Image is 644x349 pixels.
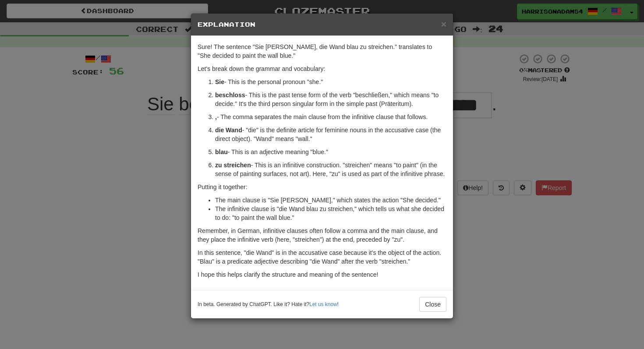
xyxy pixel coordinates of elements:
p: I hope this helps clarify the structure and meaning of the sentence! [198,270,446,279]
p: In this sentence, "die Wand" is in the accusative case because it's the object of the action. "Bl... [198,248,446,266]
p: - This is the past tense form of the verb "beschließen," which means "to decide." It's the third ... [215,91,446,108]
button: Close [441,19,446,28]
p: Remember, in German, infinitive clauses often follow a comma and the main clause, and they place ... [198,226,446,244]
a: Let us know [309,301,337,307]
p: - This is an adjective meaning "blue." [215,148,446,156]
p: - "die" is the definite article for feminine nouns in the accusative case (the direct object). "W... [215,126,446,143]
span: × [441,19,446,29]
strong: beschloss [215,92,245,99]
strong: Sie [215,78,224,85]
p: - This is the personal pronoun "she." [215,78,446,86]
p: Sure! The sentence "Sie [PERSON_NAME], die Wand blau zu streichen." translates to "She decided to... [198,42,446,60]
strong: , [215,113,217,120]
p: - The comma separates the main clause from the infinitive clause that follows. [215,113,446,121]
p: Putting it together: [198,183,446,191]
strong: zu streichen [215,162,251,169]
small: In beta. Generated by ChatGPT. Like it? Hate it? ! [198,301,339,308]
strong: die Wand [215,127,242,134]
li: The infinitive clause is "die Wand blau zu streichen," which tells us what she decided to do: "to... [215,204,446,222]
strong: blau [215,148,228,155]
p: Let's break down the grammar and vocabulary: [198,64,446,73]
li: The main clause is "Sie [PERSON_NAME]," which states the action "She decided." [215,196,446,204]
h5: Explanation [198,20,446,29]
p: - This is an infinitive construction. "streichen" means "to paint" (in the sense of painting surf... [215,161,446,178]
button: Close [419,297,446,312]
